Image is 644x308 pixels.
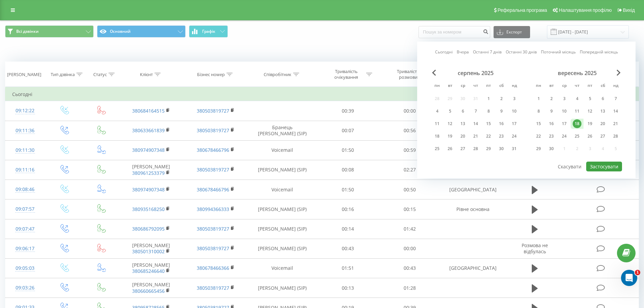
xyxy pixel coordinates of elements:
[471,119,480,128] div: 14
[132,206,165,212] a: 380935168250
[140,72,153,77] div: Клієнт
[248,219,317,239] td: [PERSON_NAME] (SIP)
[545,94,558,104] div: вт 2 вер 2025 р.
[132,170,165,176] a: 380961253379
[97,25,186,38] button: Основний
[440,258,505,278] td: [GEOGRAPHIC_DATA]
[532,144,545,154] div: пн 29 вер 2025 р.
[508,144,521,154] div: нд 31 серп 2025 р.
[317,278,379,298] td: 00:13
[197,108,229,114] a: 380503819727
[573,132,581,141] div: 25
[248,199,317,219] td: [PERSON_NAME] (SIP)
[317,140,379,160] td: 01:50
[611,132,620,141] div: 28
[611,119,620,128] div: 21
[497,132,506,141] div: 23
[510,144,519,153] div: 31
[458,144,467,153] div: 27
[510,94,519,103] div: 3
[433,107,442,116] div: 4
[317,101,379,121] td: 00:39
[547,107,556,116] div: 9
[508,131,521,141] div: нд 24 серп 2025 р.
[508,106,521,116] div: нд 10 серп 2025 р.
[482,106,495,116] div: пт 8 серп 2025 р.
[379,199,441,219] td: 00:15
[390,69,426,80] div: Тривалість розмови
[586,132,594,141] div: 26
[432,81,442,91] abbr: понеділок
[510,107,519,116] div: 10
[132,226,165,232] a: 380686792095
[433,144,442,153] div: 25
[12,203,38,216] div: 09:07:57
[248,160,317,180] td: [PERSON_NAME] (SIP)
[12,222,38,236] div: 09:07:47
[317,219,379,239] td: 00:14
[586,94,594,103] div: 5
[132,288,165,294] a: 380660665456
[586,119,594,128] div: 19
[379,121,441,140] td: 00:56
[132,248,165,255] a: 380501310002
[471,81,481,91] abbr: четвер
[132,268,165,274] a: 380685246640
[596,119,609,129] div: сб 20 вер 2025 р.
[197,285,229,291] a: 380503819727
[495,106,508,116] div: сб 9 серп 2025 р.
[264,72,291,77] div: Співробітник
[469,131,482,141] div: чт 21 серп 2025 р.
[573,94,581,103] div: 4
[547,144,556,153] div: 30
[534,132,543,141] div: 22
[494,26,530,38] button: Експорт
[497,107,506,116] div: 9
[609,106,622,116] div: нд 14 вер 2025 р.
[197,226,229,232] a: 380503819727
[446,132,454,141] div: 19
[482,144,495,154] div: пт 29 серп 2025 р.
[596,94,609,104] div: сб 6 вер 2025 р.
[532,94,545,104] div: пн 1 вер 2025 р.
[635,270,640,275] span: 1
[444,119,456,129] div: вт 12 серп 2025 р.
[379,278,441,298] td: 01:28
[483,81,494,91] abbr: п’ятниця
[583,119,596,129] div: пт 19 вер 2025 р.
[469,119,482,129] div: чт 14 серп 2025 р.
[456,119,469,129] div: ср 13 серп 2025 р.
[456,131,469,141] div: ср 20 серп 2025 р.
[119,239,183,258] td: [PERSON_NAME]
[132,147,165,153] a: 380974907348
[12,262,38,275] div: 09:05:03
[248,140,317,160] td: Voicemail
[496,81,506,91] abbr: субота
[379,180,441,199] td: 00:50
[317,180,379,199] td: 01:50
[379,258,441,278] td: 00:43
[572,81,582,91] abbr: четвер
[458,107,467,116] div: 6
[583,94,596,104] div: пт 5 вер 2025 р.
[197,147,229,153] a: 380678466796
[379,140,441,160] td: 00:59
[379,160,441,180] td: 02:27
[431,106,444,116] div: пн 4 серп 2025 р.
[611,107,620,116] div: 14
[248,180,317,199] td: Voicemail
[586,162,622,171] button: Застосувати
[431,131,444,141] div: пн 18 серп 2025 р.
[431,70,521,76] div: серпень 2025
[598,119,607,128] div: 20
[609,119,622,129] div: нд 21 вер 2025 р.
[444,131,456,141] div: вт 19 серп 2025 р.
[132,127,165,134] a: 380633661839
[458,132,467,141] div: 20
[189,25,228,38] button: Графік
[586,107,594,116] div: 12
[611,94,620,103] div: 7
[571,119,583,129] div: чт 18 вер 2025 р.
[379,219,441,239] td: 01:42
[471,144,480,153] div: 28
